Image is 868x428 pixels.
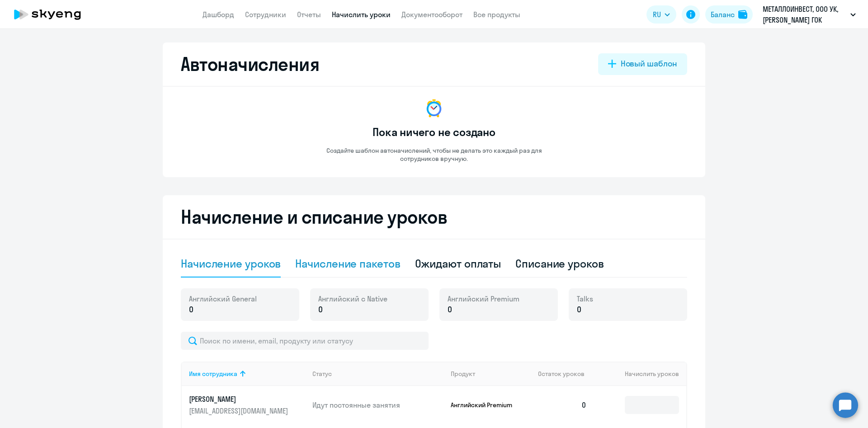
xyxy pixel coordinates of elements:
[312,370,443,378] div: Статус
[295,256,400,271] div: Начисление пакетов
[312,370,332,378] div: Статус
[189,370,237,378] div: Имя сотрудника
[332,10,391,19] a: Начислить уроки
[451,401,519,409] p: Английский Premium
[763,4,847,25] p: МЕТАЛЛОИНВЕСТ, ООО УК, [PERSON_NAME] ГОК тендер 2024
[598,53,687,75] button: Новый шаблон
[705,5,753,24] button: Балансbalance
[189,294,257,304] span: Английский General
[312,400,443,410] p: Идут постоянные занятия
[448,294,519,304] span: Английский Premium
[401,10,462,19] a: Документооборот
[473,10,520,19] a: Все продукты
[189,406,290,416] p: [EMAIL_ADDRESS][DOMAIN_NAME]
[373,125,495,139] h3: Пока ничего не создано
[451,370,531,378] div: Продукт
[415,256,501,271] div: Ожидают оплаты
[711,9,735,20] div: Баланс
[181,332,429,350] input: Поиск по имени, email, продукту или статусу
[538,370,594,378] div: Остаток уроков
[758,4,860,25] button: МЕТАЛЛОИНВЕСТ, ООО УК, [PERSON_NAME] ГОК тендер 2024
[189,370,305,378] div: Имя сотрудника
[621,58,677,70] div: Новый шаблон
[297,10,321,19] a: Отчеты
[515,256,604,271] div: Списание уроков
[594,362,686,386] th: Начислить уроков
[423,98,445,119] img: no-data
[189,394,290,404] p: [PERSON_NAME]
[181,256,281,271] div: Начисление уроков
[245,10,286,19] a: Сотрудники
[318,294,387,304] span: Английский с Native
[531,386,594,424] td: 0
[181,53,319,75] h2: Автоначисления
[653,9,661,20] span: RU
[189,394,305,416] a: [PERSON_NAME][EMAIL_ADDRESS][DOMAIN_NAME]
[646,5,676,24] button: RU
[538,370,585,378] span: Остаток уроков
[738,10,747,19] img: balance
[451,370,475,378] div: Продукт
[577,304,581,315] span: 0
[189,304,193,315] span: 0
[307,146,561,163] p: Создайте шаблон автоначислений, чтобы не делать это каждый раз для сотрудников вручную.
[577,294,593,304] span: Talks
[181,206,687,228] h2: Начисление и списание уроков
[318,304,323,315] span: 0
[203,10,234,19] a: Дашборд
[448,304,452,315] span: 0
